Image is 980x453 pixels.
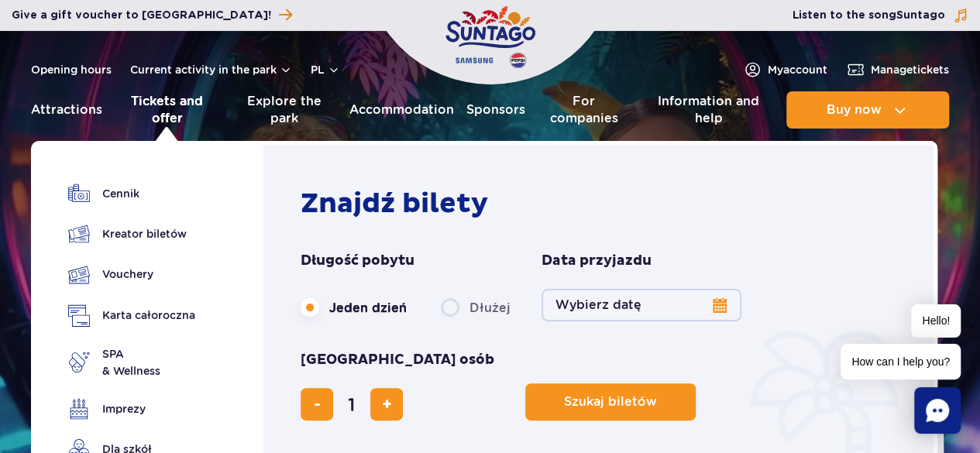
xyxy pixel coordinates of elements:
font: How can I help you? [851,355,950,368]
span: Szukaj biletów [564,395,657,409]
font: Attractions [31,102,102,117]
span: Data przyjazdu [542,252,652,270]
a: Explore the park [232,91,337,129]
font: Accommodation [349,102,454,117]
font: Sponsors [466,102,525,117]
strong: Znajdź bilety [301,187,488,221]
a: Karta całoroczna [68,304,195,327]
input: liczba biletów [333,386,370,423]
font: account [783,63,827,76]
a: Attractions [31,91,102,129]
font: Information and help [658,94,759,125]
a: Information and help [643,91,774,129]
button: Buy now [786,91,949,129]
a: Myaccount [743,60,827,79]
a: Sponsors [466,91,525,129]
form: Planowanie wizyty w Park of Poland [301,252,904,420]
font: Tickets and offer [131,94,203,125]
label: Dłużej [441,291,511,324]
font: pl [311,63,325,76]
a: SPA& Wellness [68,345,195,379]
span: SPA & Wellness [102,345,160,379]
a: Cennik [68,183,195,204]
a: Opening hours [31,62,112,77]
font: For companies [550,94,618,125]
div: Chat [914,387,961,434]
span: Długość pobytu [301,252,414,270]
font: Opening hours [31,63,112,76]
button: dodaj bilet [370,388,403,420]
a: Kreator biletów [68,223,195,245]
font: Explore the park [247,94,322,125]
label: Jeden dzień [301,291,407,324]
font: Current activity in the park [130,63,277,76]
a: Imprezy [68,398,195,420]
button: Szukaj biletów [525,383,696,420]
font: Hello! [922,314,950,327]
a: Accommodation [349,91,454,129]
font: tickets [913,63,949,76]
font: My [768,63,783,76]
button: usuń bilet [301,388,333,420]
a: For companies [538,91,631,129]
font: Manage [871,63,913,76]
button: Current activity in the park [130,63,292,76]
span: [GEOGRAPHIC_DATA] osób [301,351,494,369]
a: Vouchery [68,263,195,286]
button: Wybierz datę [542,289,741,321]
button: pl [311,62,340,77]
a: Managetickets [846,60,949,79]
a: Tickets and offer [115,91,220,129]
